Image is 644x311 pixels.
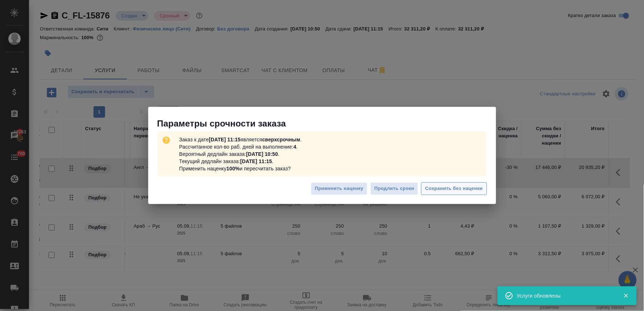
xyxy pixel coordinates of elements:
p: Заказ к дате является . Рассчитанное кол-во раб. дней на выполнение: . Вероятный дедлайн заказа: ... [176,133,305,175]
button: Продлить сроки [370,182,418,195]
span: Продлить сроки [374,184,414,193]
div: Услуги обновлены [517,292,612,299]
b: сверхсрочным [262,137,300,142]
b: 100% [227,166,240,171]
b: [DATE] 10:50 [246,151,278,157]
p: Параметры срочности заказа [157,118,496,129]
b: [DATE] 11:15 [240,158,272,164]
button: Закрыть [619,293,633,299]
b: 4 [294,144,296,150]
span: Сохранить без наценки [425,184,483,193]
button: Применить наценку [311,182,367,195]
span: Применить наценку [315,184,363,193]
button: Сохранить без наценки [421,182,487,195]
b: [DATE] 11:15 [209,137,241,142]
